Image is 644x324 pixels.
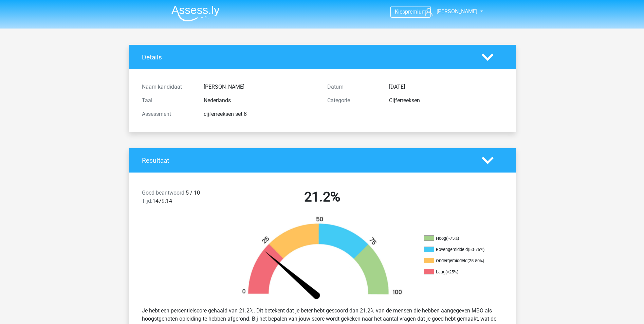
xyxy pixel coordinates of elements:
[395,8,405,15] span: Kies
[384,83,508,91] div: [DATE]
[424,258,492,264] li: Ondergemiddeld
[199,110,322,118] div: cijferreeksen set 8
[384,96,508,105] div: Cijferreeksen
[424,247,492,253] li: Bovengemiddeld
[137,83,199,91] div: Naam kandidaat
[391,7,430,16] a: Kiespremium
[142,190,186,196] span: Goed beantwoord:
[467,258,484,263] div: (25-50%)
[142,198,152,204] span: Tijd:
[142,53,472,61] h4: Details
[405,8,426,15] span: premium
[437,8,477,15] span: [PERSON_NAME]
[424,269,492,275] li: Laag
[171,5,220,21] img: Assessly
[137,110,199,118] div: Assessment
[137,189,229,208] div: 5 / 10 1479:14
[424,235,492,241] li: Hoog
[446,236,459,241] div: (>75%)
[199,96,322,105] div: Nederlands
[235,189,410,205] h2: 21.2%
[468,247,484,252] div: (50-75%)
[199,83,322,91] div: [PERSON_NAME]
[322,83,384,91] div: Datum
[137,96,199,105] div: Taal
[445,269,458,274] div: (<25%)
[142,157,472,164] h4: Resultaat
[231,216,414,301] img: 21.45c424dbdb1d.png
[422,7,478,16] a: [PERSON_NAME]
[322,96,384,105] div: Categorie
